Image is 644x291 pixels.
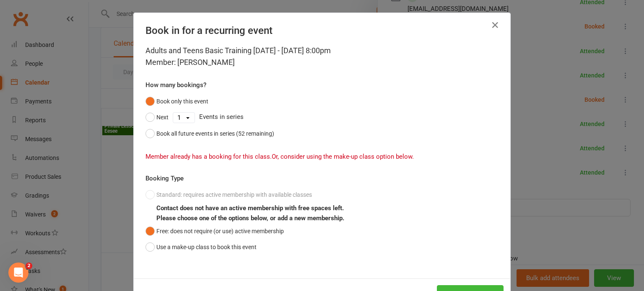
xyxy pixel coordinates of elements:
label: Booking Type [145,173,184,183]
b: Please choose one of the options below, or add a new membership. [156,214,344,222]
h4: Book in for a recurring event [145,25,499,36]
span: Member already has a booking for this class. [145,153,272,160]
b: Contact does not have an active membership with free spaces left. [156,204,344,212]
button: Use a make-up class to book this event [145,239,257,255]
button: Next [145,109,169,125]
button: Book all future events in series (52 remaining) [145,126,274,142]
button: Close [488,18,502,32]
button: Book only this event [145,93,208,109]
iframe: Intercom live chat [8,263,29,283]
div: Events in series [145,109,499,125]
button: Free: does not require (or use) active membership [145,223,284,239]
label: How many bookings? [145,80,206,90]
span: Or, consider using the make-up class option below. [272,153,414,160]
div: Book all future events in series (52 remaining) [156,129,274,138]
span: 2 [26,263,32,269]
div: Adults and Teens Basic Training [DATE] - [DATE] 8:00pm Member: [PERSON_NAME] [145,45,499,68]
